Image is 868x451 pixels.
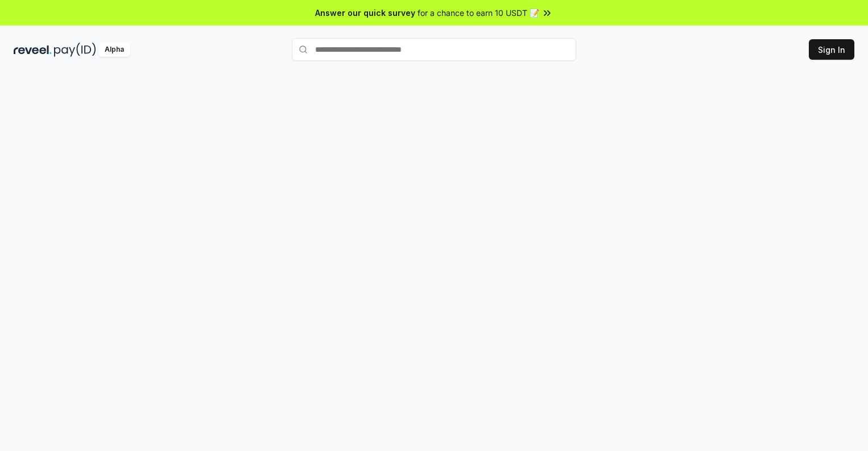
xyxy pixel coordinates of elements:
[315,7,415,19] span: Answer our quick survey
[54,43,96,57] img: pay_id
[14,43,52,57] img: reveel_dark
[98,43,130,57] div: Alpha
[418,7,539,19] span: for a chance to earn 10 USDT 📝
[809,39,854,60] button: Sign In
